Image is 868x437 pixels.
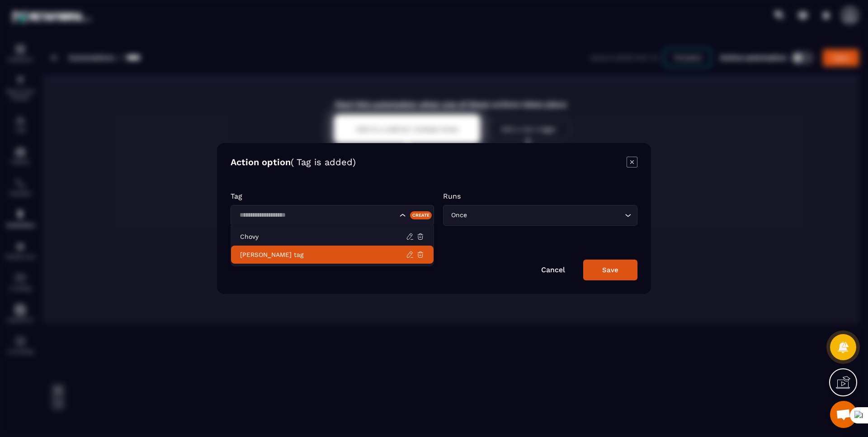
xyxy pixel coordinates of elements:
[231,205,434,226] div: Search for option
[443,192,637,200] p: Runs
[291,157,356,167] span: ( Tag is added)
[830,401,857,428] div: Mở cuộc trò chuyện
[231,157,356,169] h4: Action option
[602,266,618,274] div: Save
[410,211,432,219] div: Create
[541,265,565,274] a: Cancel
[240,232,406,241] p: Chovy
[236,210,397,220] input: Search for option
[443,205,637,226] div: Search for option
[469,210,623,220] input: Search for option
[231,192,434,200] p: Tag
[449,210,469,220] span: Once
[583,260,637,280] button: Save
[240,250,406,259] p: Xuân Thùy tag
